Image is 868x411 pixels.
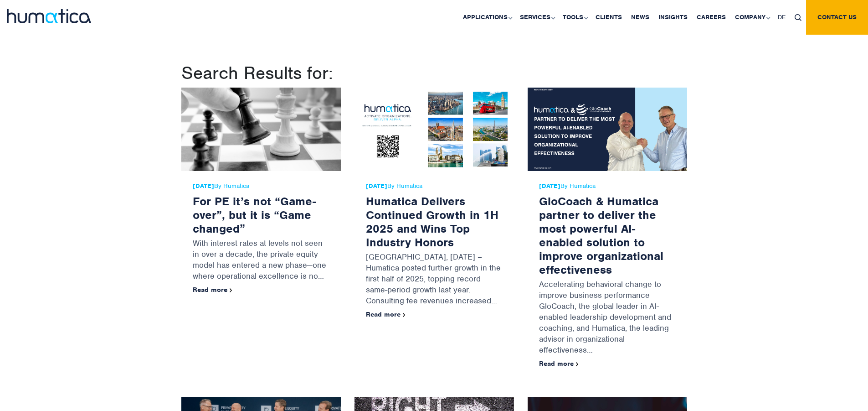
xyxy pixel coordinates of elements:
[193,194,316,236] a: For PE it’s not “Game-over”, but it is “Game changed”
[778,13,786,21] span: DE
[366,194,498,250] a: Humatica Delivers Continued Growth in 1H 2025 and Wins Top Industry Honors
[193,235,329,286] p: With interest rates at levels not seen in over a decade, the private equity model has entered a n...
[181,62,687,84] h1: Search Results for:
[528,88,687,171] img: GloCoach & Humatica partner to deliver the most powerful AI-enabled solution to improve organizat...
[539,276,676,360] p: Accelerating behavioral change to improve business performance GloCoach, the global leader in AI-...
[539,182,560,190] strong: [DATE]
[795,14,801,21] img: search_icon
[366,310,406,318] a: Read more
[403,313,406,317] img: arrowicon
[539,194,663,277] a: GloCoach & Humatica partner to deliver the most powerful AI-enabled solution to improve organizat...
[366,182,387,190] strong: [DATE]
[230,288,232,292] img: arrowicon
[366,182,503,190] span: By Humatica
[7,9,91,23] img: logo
[354,88,514,171] img: Humatica Delivers Continued Growth in 1H 2025 and Wins Top Industry Honors
[181,88,341,171] img: For PE it’s not “Game-over”, but it is “Game changed”
[576,362,579,366] img: arrowicon
[539,359,579,368] a: Read more
[539,182,676,190] span: By Humatica
[193,182,214,190] strong: [DATE]
[193,286,232,294] a: Read more
[193,182,329,190] span: By Humatica
[366,249,503,311] p: [GEOGRAPHIC_DATA], [DATE] – Humatica posted further growth in the first half of 2025, topping rec...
